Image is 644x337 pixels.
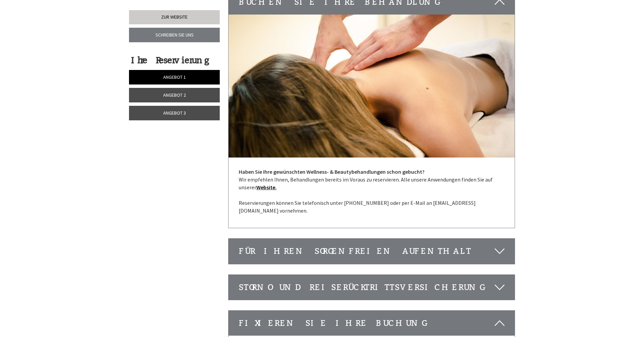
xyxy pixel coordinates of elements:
div: Fixieren Sie Ihre Buchung [229,311,515,336]
span: Angebot 1 [163,74,186,80]
div: Ihre Reservierung [129,54,218,67]
div: Für Ihren sorgenfreien Aufenthalt [229,239,515,264]
span: Angebot 3 [163,110,186,116]
a: Website. [256,184,277,191]
div: Storno und Reiserücktrittsversicherung [229,275,515,300]
a: Zur Website [129,10,220,24]
strong: Haben Sie Ihre gewünschten Wellness- & Beautybehandlungen schon gebucht? [239,168,425,175]
a: Schreiben Sie uns [129,28,220,42]
span: Angebot 2 [163,92,186,98]
p: Wir empfehlen Ihnen, Behandlungen bereits im Voraus zu reservieren. Alle unsere Anwendungen finde... [239,168,505,214]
